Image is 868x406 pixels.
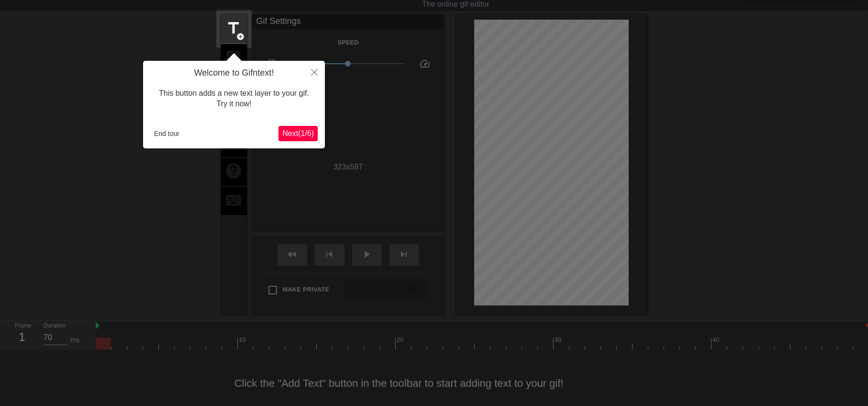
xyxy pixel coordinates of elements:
div: This button adds a new text layer to your gif. Try it now! [150,79,318,119]
button: Close [304,61,325,83]
button: End tour [150,126,183,141]
span: Next ( 1 / 6 ) [282,129,314,137]
h4: Welcome to Gifntext! [150,68,318,79]
button: Next [278,126,318,141]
